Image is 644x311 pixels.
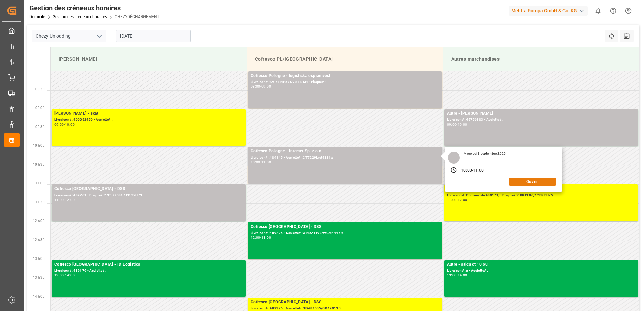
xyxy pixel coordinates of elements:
span: 09:30 [35,125,45,129]
a: Domicile [29,14,45,19]
div: Autre - saica ct 10 pu [447,261,636,268]
div: 12:00 [251,236,260,239]
div: 12:00 [458,198,468,201]
div: Autres marchandises [449,53,634,65]
span: 11:00 [35,181,45,185]
span: 10 h 30 [33,163,45,166]
div: 09:00 [54,123,64,126]
span: 12 h 00 [33,219,45,223]
div: Cofresco [GEOGRAPHIC_DATA] - DSS [251,223,439,230]
div: Livraison# :Commande 489171, - Plaque# :CBR PL06// CBR EH75 [447,193,636,198]
div: Livraison# :489261 - Plaque#:P NT 77081 / PO 3YH73 [54,193,243,198]
div: - [260,236,261,239]
div: 10:00 [65,123,75,126]
div: Cofresco Pologne - logisticka osprainvest [251,73,439,79]
div: Livraison# :489170 - Assiette# : [54,268,243,274]
button: Ouvrir le menu [94,31,104,41]
div: Mercredi 3 septembre 2025 [461,151,508,156]
div: - [64,198,65,201]
div: - [64,123,65,126]
div: 13:00 [54,274,64,277]
div: - [260,161,261,164]
div: 09:00 [447,123,457,126]
div: Gestion des créneaux horaires [29,3,159,13]
div: Cofresco Pologne - Interset Sp. z o.o. [251,148,439,155]
div: [PERSON_NAME] - skat [54,110,243,117]
div: - [64,274,65,277]
div: 14:00 [65,274,75,277]
div: Livraison# :SV 71 NFD / SV 81 BAH - Plaque# : [251,79,439,85]
div: 12:00 [65,198,75,201]
div: 11:00 [54,198,64,201]
div: 11:00 [447,198,457,201]
div: Cofresco [GEOGRAPHIC_DATA] - ID Logistics [54,261,243,268]
div: Cofresco PL/[GEOGRAPHIC_DATA] [252,53,438,65]
span: 09:00 [35,106,45,110]
div: 09:00 [261,85,271,88]
input: Type à rechercher/sélectionner [32,30,106,42]
span: 13 h 00 [33,257,45,261]
span: 11:30 [35,200,45,204]
div: 13:00 [261,236,271,239]
span: 13 h 30 [33,276,45,279]
button: Ouvrir [509,178,556,186]
div: Livraison# :45756383 - Assiette# : [447,117,636,123]
div: Livraison# :x - Assiette# : [447,268,636,274]
div: Livraison# :489145 - Assiette# :CT7229L/ct4381w [251,155,439,161]
div: 13:00 [447,274,457,277]
span: 12 h 30 [33,238,45,242]
button: Melitta Europa GmbH & Co. KG [509,4,590,17]
div: Cofresco [GEOGRAPHIC_DATA] - DSS [54,186,243,193]
span: 14 h 00 [33,295,45,298]
button: Afficher 0 nouvelles notifications [590,3,606,19]
div: Cofresco [GEOGRAPHIC_DATA] - DSS [251,299,439,306]
span: 08:30 [35,87,45,91]
input: JJ-MM-AAAA [116,30,191,42]
div: Livraison# :489225 - Assiette# :WND2119E/WGM4447R [251,230,439,236]
div: 10:00 [251,161,260,164]
div: 08:00 [251,85,260,88]
div: 10:00 [458,123,468,126]
div: Autre - [PERSON_NAME] [447,110,636,117]
div: - [472,168,473,174]
div: - [456,123,457,126]
div: 11:00 [473,168,484,174]
div: 10:00 [461,168,472,174]
div: Livraison# :400052450 - Assiette# : [54,117,243,123]
div: 14:00 [458,274,468,277]
a: Gestion des créneaux horaires [53,14,107,19]
div: 11:00 [261,161,271,164]
font: Melitta Europa GmbH & Co. KG [511,7,577,14]
button: Centre d’aide [606,3,621,19]
div: [PERSON_NAME] [56,53,241,65]
div: - [456,274,457,277]
span: 10 h 00 [33,144,45,147]
div: - [260,85,261,88]
div: - [456,198,457,201]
